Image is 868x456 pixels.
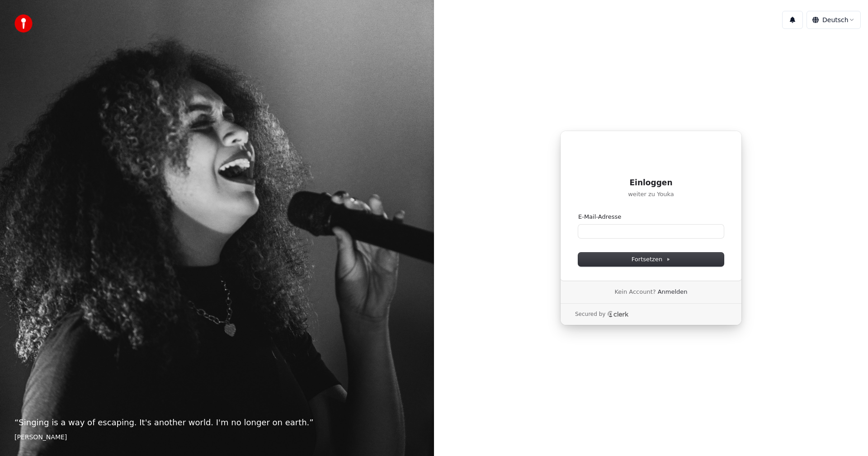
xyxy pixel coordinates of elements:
[578,190,724,198] p: weiter zu Youka
[14,432,420,442] footer: [PERSON_NAME]
[14,416,420,429] p: “ Singing is a way of escaping. It's another world. I'm no longer on earth. ”
[658,288,688,296] a: Anmelden
[578,253,724,266] button: Fortsetzen
[14,14,33,33] img: youka
[578,178,724,188] h1: Einloggen
[614,288,656,296] span: Kein Account?
[578,213,621,221] label: E-Mail-Adresse
[607,311,629,317] a: Clerk logo
[575,311,605,318] p: Secured by
[632,255,670,263] span: Fortsetzen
